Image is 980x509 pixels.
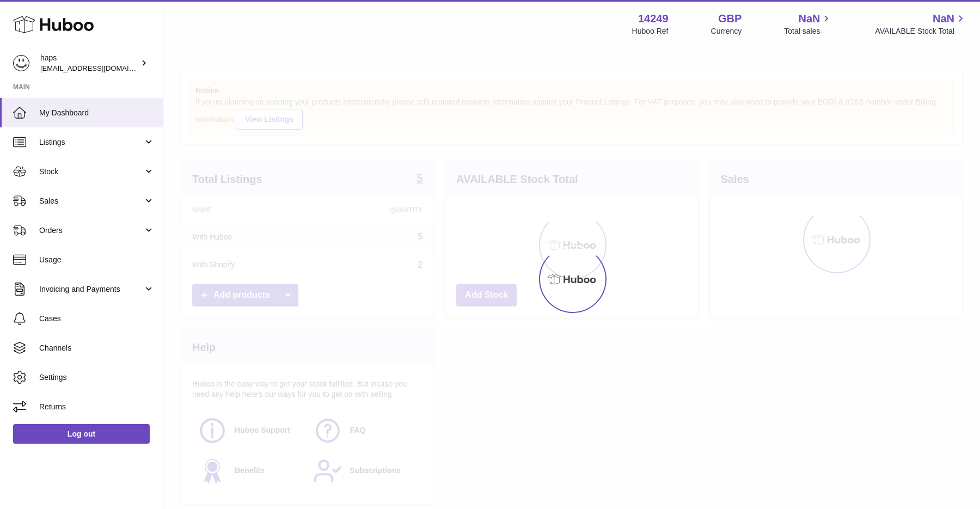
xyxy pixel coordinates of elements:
[13,424,150,444] a: Log out
[39,137,143,148] span: Listings
[39,167,143,177] span: Stock
[798,11,820,26] span: NaN
[933,11,954,26] span: NaN
[39,284,143,295] span: Invoicing and Payments
[632,26,669,36] div: Huboo Ref
[875,11,967,36] a: NaN AVAILABLE Stock Total
[784,26,832,36] span: Total sales
[39,225,143,236] span: Orders
[39,255,155,265] span: Usage
[638,11,669,26] strong: 14249
[39,372,155,383] span: Settings
[40,53,138,73] div: haps
[39,402,155,412] span: Returns
[39,108,155,118] span: My Dashboard
[39,314,155,324] span: Cases
[711,26,742,36] div: Currency
[784,11,832,36] a: NaN Total sales
[40,64,160,72] span: [EMAIL_ADDRESS][DOMAIN_NAME]
[13,55,29,71] img: hello@gethaps.co.uk
[718,11,742,26] strong: GBP
[39,196,143,206] span: Sales
[875,26,967,36] span: AVAILABLE Stock Total
[39,343,155,353] span: Channels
